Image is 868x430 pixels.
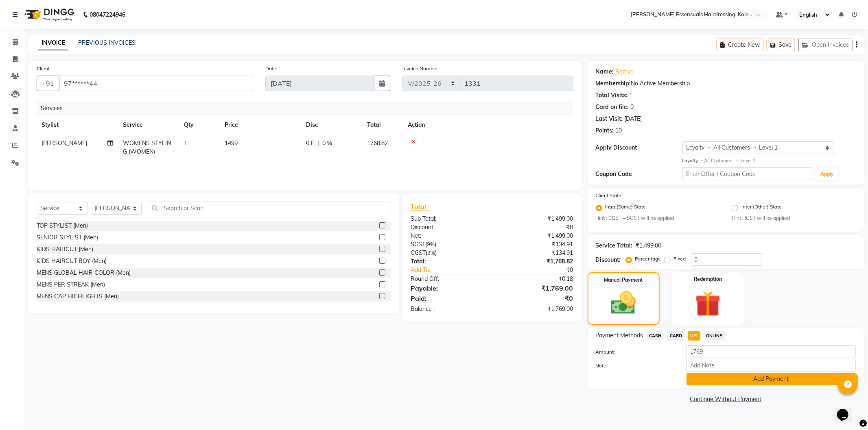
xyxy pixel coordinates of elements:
th: Service [118,116,179,134]
span: WOMENS STYLING (WOMEN) [123,139,171,155]
img: logo [21,3,77,26]
div: KIDS HAIRCUT BOY (Men) [37,257,107,265]
div: ₹134.91 [492,240,579,249]
div: Payable: [404,283,492,293]
a: INVOICE [38,36,68,50]
iframe: chat widget [834,397,860,422]
span: SGST [411,241,425,248]
div: TOP STYLIST (Men) [37,222,88,230]
div: SENIOR STYLIST (Men) [37,233,98,242]
div: ₹0.18 [492,275,579,283]
button: +91 [37,76,59,91]
label: Date [265,65,276,72]
label: Client State [596,192,622,199]
div: ₹0 [492,223,579,232]
a: Continue Without Payment [589,395,862,404]
span: CARD [667,331,684,341]
span: Payment Methods [596,331,643,340]
label: Percentage [635,255,661,263]
th: Action [403,116,573,134]
a: Add Tip [404,266,507,274]
div: MENS GLOBAL HAIR COLOR (Men) [37,269,131,277]
label: Invoice Number [402,65,438,72]
div: Total: [404,257,492,266]
div: Apply Discount [596,143,682,152]
small: Hint : CGST + SGST will be applied [596,215,720,222]
span: Total [411,202,429,211]
span: UPI [688,331,700,341]
div: Net: [404,232,492,240]
label: Inter (Other) State [741,203,782,213]
span: CASH [647,331,664,341]
div: All Customers → Level 1 [682,157,856,164]
span: 9% [427,250,435,256]
th: Price [220,116,301,134]
label: Manual Payment [604,276,643,284]
th: Qty [179,116,220,134]
div: [DATE] [625,115,642,123]
div: Sub Total: [404,215,492,223]
div: ₹1,768.82 [492,257,579,266]
label: Redemption [694,276,722,283]
th: Total [362,116,403,134]
div: Coupon Code [596,170,682,178]
a: Remya [616,67,634,76]
strong: Loyalty → [682,158,704,163]
div: 1 [630,91,633,100]
div: ( ) [404,249,492,257]
span: ONLINE [704,331,725,341]
div: Total Visits: [596,91,628,100]
div: Service Total: [596,241,633,250]
span: [PERSON_NAME] [42,139,87,147]
div: Name: [596,67,614,76]
span: 0 F [306,139,314,148]
input: Add Note [687,359,856,371]
button: Apply [816,168,839,180]
div: Discount: [404,223,492,232]
div: ₹1,769.00 [492,305,579,313]
img: _gift.svg [687,288,729,320]
label: Client [37,65,50,72]
div: ₹0 [492,293,579,303]
div: ( ) [404,240,492,249]
div: ₹1,499.00 [492,232,579,240]
span: 0 % [322,139,332,148]
div: ₹0 [507,266,579,274]
div: 10 [616,126,622,135]
img: _cash.svg [603,289,644,317]
button: Save [767,39,795,51]
input: Search or Scan [148,202,391,214]
div: KIDS HAIRCUT (Men) [37,245,93,254]
button: Open Invoices [798,39,853,51]
div: MENS PER STREAK (Men) [37,280,105,289]
span: 1499 [225,139,238,147]
div: ₹1,499.00 [492,215,579,223]
div: Points: [596,126,614,135]
button: Create New [717,39,763,51]
label: Fixed [674,255,686,263]
div: Services [37,101,579,116]
span: CGST [411,249,426,256]
span: | [317,139,319,148]
div: Balance : [404,305,492,313]
div: Card on file: [596,103,629,111]
div: 0 [631,103,634,111]
label: Note: [590,362,680,369]
th: Disc [301,116,362,134]
input: Search by Name/Mobile/Email/Code [59,76,253,91]
div: MENS CAP HIGHLIGHTS (Men) [37,292,119,301]
span: 1 [184,139,187,147]
div: No Active Membership [596,79,856,88]
div: Round Off: [404,275,492,283]
div: Discount: [596,256,621,264]
div: Last Visit: [596,115,623,123]
div: ₹1,499.00 [636,241,662,250]
a: PREVIOUS INVOICES [78,39,136,46]
span: 1768.82 [367,139,388,147]
div: ₹134.91 [492,249,579,257]
label: Amount: [590,348,680,356]
input: Amount [687,345,856,358]
th: Stylist [37,116,118,134]
button: Add Payment [687,373,856,385]
input: Enter Offer / Coupon Code [682,167,813,180]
